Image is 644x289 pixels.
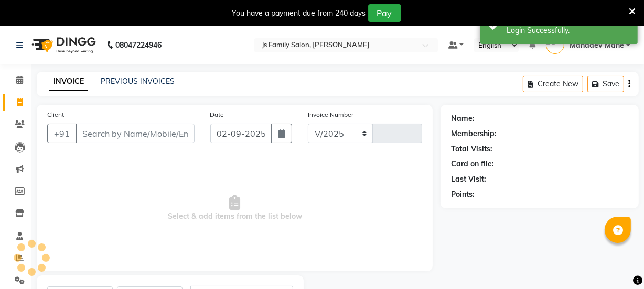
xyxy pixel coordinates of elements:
label: Invoice Number [308,110,353,119]
a: INVOICE [49,72,88,91]
button: Create New [523,76,583,92]
input: Search by Name/Mobile/Email/Code [76,124,195,143]
div: Name: [451,113,475,124]
span: Select & add items from the list below [47,156,422,261]
div: Last Visit: [451,174,486,185]
img: Mahadev Mane [546,36,564,54]
div: Points: [451,189,475,200]
div: Membership: [451,128,497,139]
label: Date [210,110,224,119]
b: 08047224946 [115,30,162,60]
label: Client [47,110,64,119]
div: Login Successfully. [507,25,630,36]
img: logo [27,30,99,60]
span: Mahadev Mane [570,40,624,51]
button: +91 [47,124,77,143]
div: You have a payment due from 240 days [232,8,366,19]
a: PREVIOUS INVOICES [101,76,175,86]
button: Pay [368,4,401,22]
button: Save [587,76,624,92]
div: Card on file: [451,159,494,170]
div: Total Visits: [451,143,492,154]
